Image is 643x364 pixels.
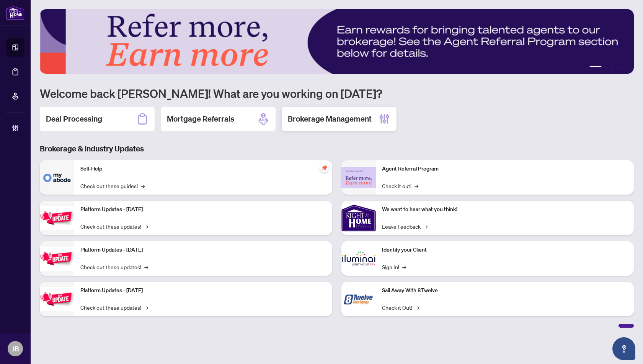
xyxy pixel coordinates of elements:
a: Check it Out!→ [382,303,419,312]
a: Leave Feedback→ [382,222,428,231]
p: Agent Referral Program [382,165,628,173]
p: Self-Help [80,165,326,173]
img: Sail Away With 8Twelve [341,282,376,316]
a: Check out these updates!→ [80,263,148,271]
span: → [144,303,148,312]
h2: Brokerage Management [288,114,372,124]
p: Identify your Client [382,246,628,254]
button: 1 [589,66,602,69]
span: → [402,263,406,271]
button: Open asap [612,337,635,360]
span: → [141,182,145,190]
span: pushpin [320,163,329,172]
a: Check it out!→ [382,182,418,190]
img: We want to hear what you think! [341,201,376,235]
p: Platform Updates - [DATE] [80,246,326,254]
p: Platform Updates - [DATE] [80,286,326,295]
button: 4 [617,66,620,69]
img: Identify your Client [341,241,376,276]
a: Check out these updates!→ [80,222,148,231]
p: Sail Away With 8Twelve [382,286,628,295]
img: Slide 0 [40,9,634,74]
h2: Deal Processing [46,114,102,124]
h3: Brokerage & Industry Updates [40,143,634,154]
button: 5 [623,66,626,69]
img: Platform Updates - July 8, 2025 [40,247,74,271]
img: Self-Help [40,160,74,195]
img: Platform Updates - June 23, 2025 [40,287,74,311]
span: → [144,263,148,271]
p: Platform Updates - [DATE] [80,205,326,214]
h1: Welcome back [PERSON_NAME]! What are you working on [DATE]? [40,86,634,101]
span: → [424,222,428,231]
span: JB [12,343,19,354]
h2: Mortgage Referrals [167,114,234,124]
a: Sign In!→ [382,263,406,271]
span: → [415,303,419,312]
span: → [415,182,418,190]
img: Platform Updates - July 21, 2025 [40,206,74,230]
img: logo [6,6,24,20]
button: 3 [611,66,614,69]
span: → [144,222,148,231]
a: Check out these guides!→ [80,182,145,190]
img: Agent Referral Program [341,167,376,188]
a: Check out these updates!→ [80,303,148,312]
p: We want to hear what you think! [382,205,628,214]
button: 2 [605,66,608,69]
